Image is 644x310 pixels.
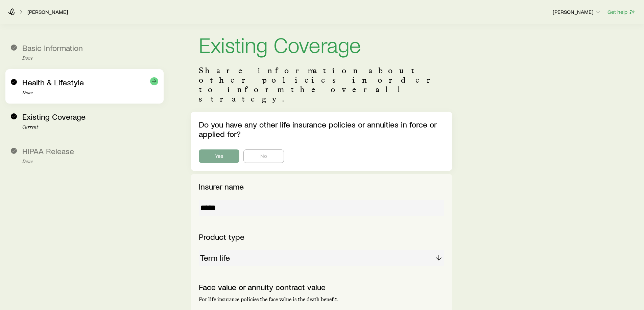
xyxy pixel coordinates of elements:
span: HIPAA Release [22,146,74,156]
p: Done [22,159,158,164]
p: Share information about other policies in order to inform the overall strategy. [199,66,444,104]
p: Done [22,90,158,95]
label: Insurer name [199,181,244,191]
span: Health & Lifestyle [22,77,84,87]
p: Done [22,56,158,61]
p: For life insurance policies the face value is the death benefit. [199,296,444,303]
p: Do you have any other life insurance policies or annuities in force or applied for? [199,120,444,139]
button: Yes [199,149,239,163]
span: Basic Information [22,43,83,53]
a: [PERSON_NAME] [27,9,68,15]
label: Face value or annuity contract value [199,282,326,292]
label: Product type [199,232,244,242]
button: Get help [607,8,636,16]
button: [PERSON_NAME] [552,8,602,16]
h1: Existing Coverage [199,33,444,55]
button: No [243,149,284,163]
p: Current [22,124,158,130]
span: Existing Coverage [22,112,86,121]
p: [PERSON_NAME] [553,8,601,15]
